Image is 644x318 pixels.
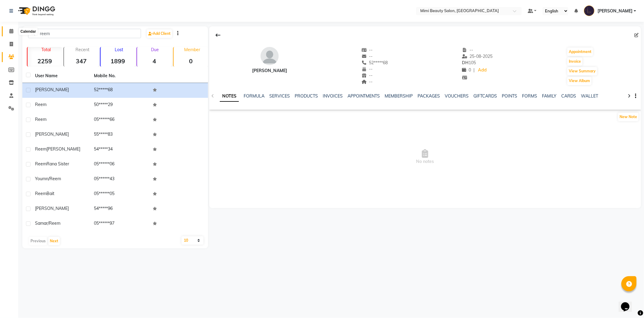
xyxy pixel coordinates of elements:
div: Back to Client [212,29,224,41]
a: VOUCHERS [445,93,469,99]
span: No notes [209,127,641,187]
span: -- [361,66,373,72]
a: GIFTCARDS [474,93,497,99]
button: View Summary [567,67,597,75]
span: Reem [35,161,46,167]
img: Lyn [584,5,594,16]
strong: 347 [64,57,99,65]
p: Member [176,47,208,52]
a: FORMULA [244,93,264,99]
span: Rana sister [46,161,69,167]
a: MEMBERSHIP [385,93,413,99]
span: Reem [35,117,46,122]
strong: 2259 [27,57,62,65]
span: -- [361,79,373,84]
strong: 0 [174,57,208,65]
input: Search by Name/Mobile/Email/Code [28,29,141,38]
span: Reem [35,102,46,107]
span: -- [361,47,373,53]
span: [PERSON_NAME] [35,87,69,92]
img: logo [15,2,57,19]
p: Lost [103,47,135,52]
a: WALLET [581,93,598,99]
a: NOTES [220,91,239,102]
span: 0 [462,67,471,73]
a: SERVICES [269,93,290,99]
button: Next [48,237,60,245]
span: -- [361,73,373,78]
div: Calendar [19,28,37,35]
p: Total [30,47,62,52]
a: Add Client [147,29,172,38]
a: PRODUCTS [295,93,318,99]
a: POINTS [502,93,517,99]
span: DH [462,60,469,65]
a: PACKAGES [418,93,440,99]
th: User Name [31,69,90,83]
button: View Album [567,77,591,85]
span: Bait [46,191,54,196]
a: APPOINTMENTS [348,93,380,99]
span: [PERSON_NAME] [35,206,69,211]
span: 25-08-2025 [462,54,493,59]
p: Recent [66,47,99,52]
a: Add [477,66,488,75]
span: Samar/Reem [35,220,60,226]
div: [PERSON_NAME] [252,68,287,74]
a: CARDS [562,93,576,99]
span: [PERSON_NAME] [35,131,69,137]
a: INVOICES [323,93,343,99]
button: Invoice [567,57,582,66]
span: -- [361,54,373,59]
span: 105 [462,60,476,65]
a: FORMS [522,93,537,99]
a: FAMILY [542,93,557,99]
strong: 1899 [101,57,135,65]
span: -- [462,47,473,53]
img: avatar [261,47,279,65]
button: Appointment [567,48,593,56]
button: New Note [618,113,639,121]
p: Due [138,47,172,52]
span: [PERSON_NAME] [46,146,80,152]
strong: 4 [137,57,172,65]
span: Youmn/Reem [35,176,61,181]
span: Reem [35,191,46,196]
th: Mobile No. [90,69,149,83]
span: [PERSON_NAME] [598,8,633,14]
iframe: chat widget [619,294,638,312]
span: Reem [35,146,46,152]
span: | [473,67,475,73]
